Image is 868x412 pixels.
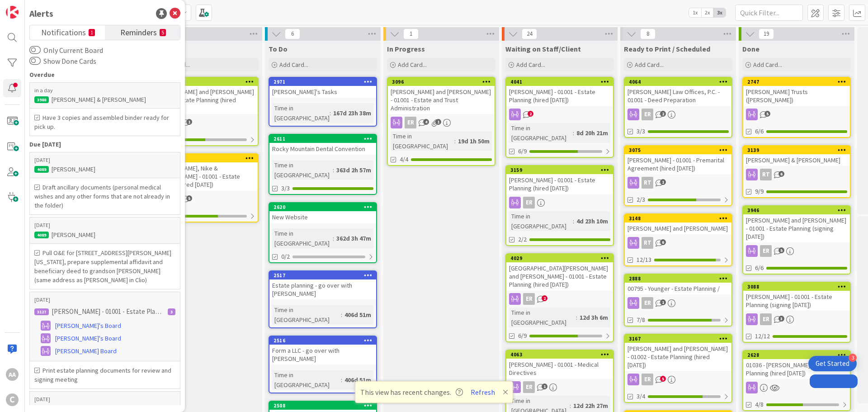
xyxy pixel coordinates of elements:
div: Time in [GEOGRAPHIC_DATA] [272,305,341,325]
span: 4 [423,119,429,125]
span: 1 [542,384,547,389]
a: 3044[PERSON_NAME] and [PERSON_NAME] - 01001 - Estate Planning (hired [DATE])ER4/10 [150,77,259,146]
div: 2628 [747,352,850,358]
div: 3159[PERSON_NAME] - 01001 - Estate Planning (hired [DATE]) [506,166,613,194]
div: RT [151,193,258,205]
div: 3075 [625,146,731,154]
a: 3159[PERSON_NAME] - 01001 - Estate Planning (hired [DATE])ERTime in [GEOGRAPHIC_DATA]:4d 23h 10m2/2 [505,165,614,246]
div: 3096 [388,78,495,86]
span: 1x [689,8,701,17]
p: [DATE] [34,157,175,163]
div: 2620 [269,203,376,211]
div: 3946 [747,207,850,213]
span: 2x [701,8,713,17]
div: 2516 [274,337,376,344]
div: ER [642,109,653,120]
div: 3075[PERSON_NAME] - 01001 - Premarital Agreement (hired [DATE]) [625,146,731,174]
div: Time in [GEOGRAPHIC_DATA] [509,308,576,327]
div: Time in [GEOGRAPHIC_DATA] [272,228,333,248]
h6: Draft ancillary documents (personal medical wishes and any other forms that are not already in th... [34,183,175,210]
div: 01036 - [PERSON_NAME] - Estate Planning (hired [DATE]) [743,359,850,379]
span: Ready to Print / Scheduled [624,44,710,53]
div: ER [625,297,731,309]
div: ER [625,109,731,120]
div: Time in [GEOGRAPHIC_DATA] [509,123,573,143]
div: 4064 [629,79,731,85]
div: [GEOGRAPHIC_DATA][PERSON_NAME] and [PERSON_NAME] - 01001 - Estate Planning (hired [DATE]) [506,262,613,290]
a: in a day3988[PERSON_NAME] & [PERSON_NAME]Have 3 copies and assembled binder ready for pick up. [29,82,180,136]
div: 4041 [506,78,613,86]
span: [PERSON_NAME]'s Board [55,334,121,343]
div: 4063 [506,350,613,359]
span: To Do [269,44,288,53]
a: 2516Form a LLC - go over with [PERSON_NAME]Time in [GEOGRAPHIC_DATA]:406d 51m [269,336,377,393]
div: 2517 [274,272,376,279]
span: 1 [435,119,441,125]
div: [PERSON_NAME] and [PERSON_NAME] [625,223,731,234]
a: 3167[PERSON_NAME] and [PERSON_NAME] - 01002 - Estate Planning (hired [DATE])ER3/4 [624,334,732,403]
span: 7/8 [637,315,645,325]
a: [DATE]4089[PERSON_NAME]Draft ancillary documents (personal medical wishes and any other forms tha... [29,152,180,215]
span: Add Card... [279,61,308,69]
span: 6/6 [755,263,764,273]
span: : [573,128,574,138]
div: 2888 [629,275,731,282]
div: 2620 [274,204,376,210]
button: Only Current Board [29,46,41,55]
div: 3088 [747,284,850,290]
div: RT [743,169,850,180]
span: : [333,233,334,243]
div: Alerts [29,7,53,20]
div: [PERSON_NAME] & [PERSON_NAME] [743,154,850,166]
div: 4029[GEOGRAPHIC_DATA][PERSON_NAME] and [PERSON_NAME] - 01001 - Estate Planning (hired [DATE]) [506,254,613,290]
div: Form a LLC - go over with [PERSON_NAME] [269,345,376,365]
div: Open Get Started checklist, remaining modules: 3 [808,356,857,371]
span: 6/6 [755,127,764,136]
div: Time in [GEOGRAPHIC_DATA] [391,131,454,151]
div: 4063[PERSON_NAME] - 01001 - Medical Directives [506,350,613,379]
div: 4089 [34,166,49,173]
h6: Print estate planning documents for review and signing meeting [34,366,175,384]
input: Quick Filter... [735,5,803,21]
div: 3148 [629,215,731,222]
div: 3 [849,354,857,362]
div: 3044[PERSON_NAME] and [PERSON_NAME] - 01001 - Estate Planning (hired [DATE]) [151,78,258,114]
button: Refresh [467,386,498,398]
span: 2/3 [637,195,645,204]
span: Done [742,44,759,53]
div: 3988 [34,96,49,103]
span: 2 [660,111,666,117]
span: 5 [186,195,192,201]
a: 2971[PERSON_NAME]'s TasksTime in [GEOGRAPHIC_DATA]:167d 23h 38m [269,77,377,127]
div: 3139 [743,146,850,154]
h4: Due [DATE] [29,141,180,148]
div: 12d 3h 6m [577,313,610,322]
div: 4064[PERSON_NAME] Law Offices, P.C. - 01001 - Deed Preparation [625,78,731,106]
span: 3 [778,316,784,322]
div: 3139[PERSON_NAME] & [PERSON_NAME] [743,146,850,166]
div: RT [625,177,731,189]
span: 4/8 [755,400,764,409]
img: Visit kanbanzone.com [6,6,19,19]
div: ER [151,117,258,128]
div: 4029 [510,255,613,261]
div: 3167 [625,335,731,343]
p: [DATE] [34,396,175,403]
span: Waiting on Staff/Client [505,44,581,53]
div: Estate planning - go over with [PERSON_NAME] [269,279,376,299]
span: 6/9 [518,147,527,156]
span: 2 [528,111,533,117]
div: 3096 [392,79,495,85]
h6: Pull O&E for [STREET_ADDRESS][PERSON_NAME][US_STATE], prepare supplemental affidavit and benefici... [34,248,175,284]
div: AA [6,368,19,381]
a: 3946[PERSON_NAME] and [PERSON_NAME] - 01001 - Estate Planning (signing [DATE])ER6/6 [742,205,851,275]
span: 1 [186,119,192,125]
div: 262801036 - [PERSON_NAME] - Estate Planning (hired [DATE]) [743,351,850,379]
div: 3159 [510,167,613,173]
div: 3946 [743,206,850,214]
a: 3088[PERSON_NAME] - 01001 - Estate Planning (signing [DATE])ER12/12 [742,282,851,343]
div: 19d 1h 50m [456,136,492,146]
div: 3167 [629,336,731,342]
div: 406d 51m [342,310,373,320]
div: RT [642,237,653,249]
